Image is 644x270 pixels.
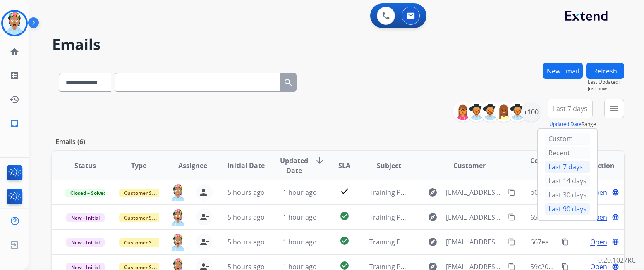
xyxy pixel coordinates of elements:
mat-icon: content_copy [508,213,515,221]
span: 1 hour ago [283,213,317,222]
mat-icon: language [612,213,619,221]
span: Status [74,161,96,171]
mat-icon: inbox [10,118,19,128]
mat-icon: history [10,95,19,104]
mat-icon: content_copy [561,238,569,246]
span: 5 hours ago [227,188,265,197]
span: Customer Support [119,213,173,222]
span: SLA [338,161,350,171]
p: Emails (6) [52,137,89,147]
img: agent-avatar [170,234,186,251]
mat-icon: check [340,186,350,196]
span: Open [590,212,607,222]
mat-icon: content_copy [508,238,515,246]
img: agent-avatar [170,209,186,226]
div: Last 30 days [545,189,590,201]
span: [EMAIL_ADDRESS][DOMAIN_NAME] [446,187,503,197]
span: Customer Support [119,189,173,197]
mat-icon: explore [428,237,438,247]
button: Updated Date [549,121,582,128]
div: Last 14 days [545,175,590,187]
span: Range [549,121,596,128]
span: Assignee [178,161,207,171]
div: Last 7 days [545,161,590,173]
span: Training PA3: Do Not Assign ([PERSON_NAME]) [369,237,513,246]
p: 0.20.1027RC [598,255,636,265]
button: Refresh [586,63,624,79]
div: Recent [545,147,590,159]
span: Training PA4: Do Not Assign ([PERSON_NAME]) [369,188,513,197]
div: +100 [521,102,541,122]
span: Just now [588,85,624,92]
div: Last 90 days [545,203,590,215]
span: Last 7 days [553,107,587,110]
mat-icon: check_circle [340,211,350,221]
span: New - Initial [66,213,105,222]
h2: Emails [52,36,624,53]
mat-icon: person_remove [199,212,209,222]
span: 5 hours ago [227,213,265,222]
div: Custom [545,133,590,145]
mat-icon: arrow_downward [315,156,325,166]
button: New Email [543,63,583,79]
span: Subject [377,161,401,171]
mat-icon: search [283,78,293,88]
mat-icon: content_copy [508,189,515,196]
span: Initial Date [227,161,265,171]
span: Last Updated: [588,79,624,85]
mat-icon: person_remove [199,237,209,247]
mat-icon: check_circle [340,236,350,246]
img: agent-avatar [170,184,186,201]
span: Conversation ID [530,156,575,175]
span: Training PA2: Do Not Assign ([PERSON_NAME]) [369,213,513,222]
span: [EMAIL_ADDRESS][DOMAIN_NAME] [446,212,503,222]
mat-icon: language [612,238,619,246]
span: Updated Date [280,156,308,175]
span: Open [590,187,607,197]
span: Closed – Solved [65,189,111,197]
span: [EMAIL_ADDRESS][DOMAIN_NAME] [446,237,503,247]
mat-icon: list_alt [10,71,19,81]
span: Customer [453,161,486,171]
span: Open [590,237,607,247]
span: New - Initial [66,238,105,247]
button: Last 7 days [548,99,593,118]
mat-icon: person_remove [199,187,209,197]
mat-icon: language [612,189,619,196]
img: avatar [3,12,26,35]
span: Customer Support [119,238,173,247]
mat-icon: menu [609,104,619,114]
mat-icon: explore [428,212,438,222]
mat-icon: home [10,47,19,57]
span: 1 hour ago [283,188,317,197]
mat-icon: explore [428,187,438,197]
span: 1 hour ago [283,237,317,246]
span: 5 hours ago [227,237,265,246]
span: Type [131,161,146,171]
